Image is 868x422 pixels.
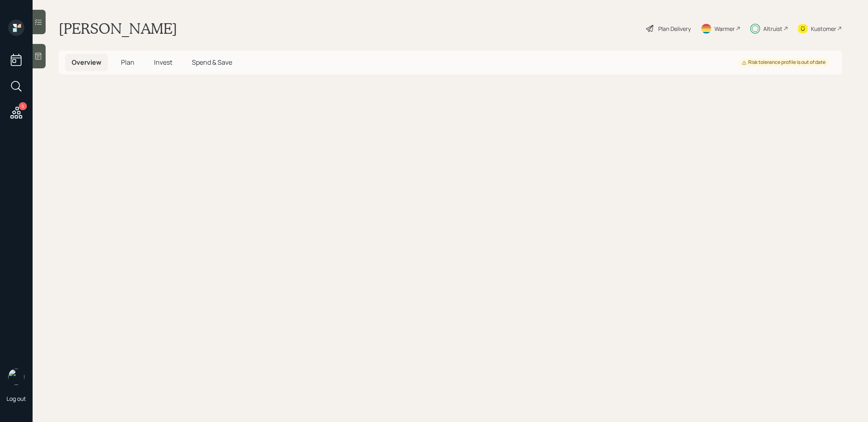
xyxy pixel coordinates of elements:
[59,20,177,37] h1: [PERSON_NAME]
[811,24,836,33] div: Kustomer
[658,24,691,33] div: Plan Delivery
[192,58,232,67] span: Spend & Save
[8,369,24,385] img: treva-nostdahl-headshot.png
[7,395,26,402] div: Log out
[72,58,101,67] span: Overview
[121,58,134,67] span: Plan
[19,102,27,110] div: 5
[763,24,782,33] div: Altruist
[154,58,172,67] span: Invest
[742,59,826,66] div: Risk tolerance profile is out of date
[714,24,735,33] div: Warmer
